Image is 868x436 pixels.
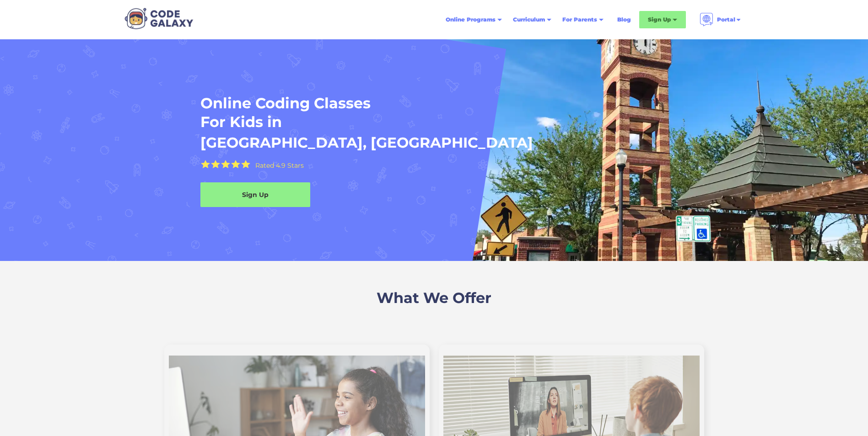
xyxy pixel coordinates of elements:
[211,160,220,169] img: Yellow Star - the Code Galaxy
[200,190,310,199] div: Sign Up
[200,94,596,132] h1: Online Coding Classes For Kids in
[201,160,210,169] img: Yellow Star - the Code Galaxy
[648,15,671,24] div: Sign Up
[200,133,533,152] h1: [GEOGRAPHIC_DATA], [GEOGRAPHIC_DATA]
[513,15,545,24] div: Curriculum
[255,162,304,169] div: Rated 4.9 Stars
[440,11,507,28] div: Online Programs
[221,160,230,169] img: Yellow Star - the Code Galaxy
[241,160,250,169] img: Yellow Star - the Code Galaxy
[446,15,496,24] div: Online Programs
[612,11,636,28] a: Blog
[694,9,747,30] div: Portal
[200,182,310,207] a: Sign Up
[231,160,240,169] img: Yellow Star - the Code Galaxy
[639,11,686,28] div: Sign Up
[717,15,735,24] div: Portal
[507,11,557,28] div: Curriculum
[562,15,597,24] div: For Parents
[557,11,609,28] div: For Parents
